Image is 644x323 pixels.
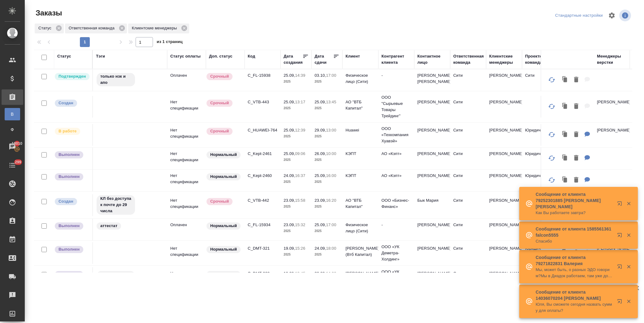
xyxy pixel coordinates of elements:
td: [PERSON_NAME] [PERSON_NAME] [414,267,450,289]
button: Клонировать [559,74,571,86]
div: Менеджеры верстки [597,53,627,66]
p: 13:45 [295,271,305,276]
button: Закрыть [622,299,635,304]
p: Срочный [210,198,229,205]
p: 25.09, [284,151,295,156]
p: 25.09, [284,128,295,132]
p: Huawei [346,127,375,133]
td: Сити [450,267,486,289]
p: Выполнен [59,246,80,252]
div: Выставляется автоматически, если на указанный объем услуг необходимо больше времени в стандартном... [206,72,241,81]
div: Выставляется автоматически, если на указанный объем услуг необходимо больше времени в стандартном... [206,99,241,107]
button: Обновить [544,72,559,87]
p: Выполнен [59,223,80,229]
div: Контактное лицо [417,53,447,66]
p: 15:26 [295,246,305,251]
p: 2025 [284,133,308,140]
p: Выполнен [59,152,80,158]
div: Ответственная команда [65,24,127,33]
p: C_DMT-321 [248,245,277,252]
p: 23.09, [284,198,295,203]
p: Подтвержден [59,73,86,80]
p: Физическое лицо (Сити) [346,222,375,234]
div: Статус по умолчанию для стандартных заказов [206,222,241,230]
td: [PERSON_NAME] [486,148,522,169]
div: На согласовании [96,270,164,285]
p: - [381,222,411,228]
p: 25.09, [315,100,326,104]
p: C_VTB-442 [248,197,277,204]
div: Ответственная команда [453,53,484,66]
span: В [8,111,17,117]
div: Тэги [96,53,105,59]
span: из 1 страниц [157,38,183,47]
td: Сити [450,242,486,264]
p: 16:00 [326,173,336,178]
button: Удалить [571,100,581,113]
p: 17:00 [326,73,336,78]
a: 18010 [2,139,23,154]
p: АО "ВТБ Капитал" [346,197,375,210]
p: Сообщение от клиента 79271822831 Валерия [536,254,613,267]
p: 2025 [284,179,308,185]
td: [PERSON_NAME] [486,170,522,191]
div: Выставляет КМ после уточнения всех необходимых деталей и получения согласия клиента на запуск. С ... [54,72,89,81]
div: аттестат [96,222,164,230]
span: 299 [11,159,25,165]
p: 16:37 [295,173,305,178]
p: 2025 [315,228,339,234]
p: ООО «Бизнес-Финанс» [381,197,411,210]
td: Юридический [522,148,558,169]
td: [PERSON_NAME] [486,124,522,146]
p: 19.09, [284,271,295,276]
p: Создан [59,100,73,106]
td: [PERSON_NAME] [PERSON_NAME] [414,69,450,91]
p: 23.09, [284,222,295,227]
button: Обновить [544,127,559,142]
button: Закрыть [622,232,635,238]
div: Клиентские менеджеры [489,53,519,66]
p: Клиентские менеджеры [132,25,179,31]
p: 2025 [284,228,308,234]
p: Ответственная команда [69,25,117,31]
div: Проектная команда [525,53,555,66]
td: Сити [450,96,486,118]
p: аттестат [100,223,117,229]
td: [PERSON_NAME] [486,267,522,289]
p: Сообщение от клиента 79252301885 [PERSON_NAME] [PERSON_NAME] [536,191,613,210]
button: Открыть в новой вкладке [613,261,628,275]
p: АО "ВТБ Капитал" [346,99,375,111]
p: Нормальный [210,246,237,252]
p: 25.09, [315,222,326,227]
td: Сити [450,170,486,191]
p: АО «Кэпт» [381,173,411,179]
p: ООО «УК Деметра-Холдинг» [381,269,411,287]
p: 16:20 [326,198,336,203]
button: Обновить [544,99,559,114]
p: Срочный [210,100,229,106]
div: Выставляет ПМ после сдачи и проведения начислений. Последний этап для ПМа [54,173,89,181]
div: Статус [35,24,64,33]
div: Код [248,53,255,59]
p: 2025 [315,157,339,163]
span: Ф [8,127,17,133]
div: Выставляется автоматически, если на указанный объем услуг необходимо больше времени в стандартном... [206,127,241,136]
td: Сити [450,194,486,216]
p: Как Вы работаете завтра? [536,210,613,216]
p: 15:32 [295,222,305,227]
td: [PERSON_NAME] [414,124,450,146]
p: C_HUAWEI-764 [248,127,277,133]
p: КЛ без доступа к почте до 29 числа [100,196,131,214]
p: АО «Кэпт» [381,151,411,157]
p: 26.09, [315,151,326,156]
p: 2025 [315,79,339,85]
p: ООО "Сырьевые Товары Трейдинг" [381,94,411,119]
div: Выставляет ПМ после принятия заказа от КМа [54,127,89,136]
p: Срочный [210,128,229,134]
p: Физическое лицо (Сити) [346,72,375,85]
span: Посмотреть информацию [619,10,632,21]
button: Клонировать [559,100,571,113]
td: Юридический [522,124,558,146]
p: 2025 [284,79,308,85]
p: В работе [59,128,76,134]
